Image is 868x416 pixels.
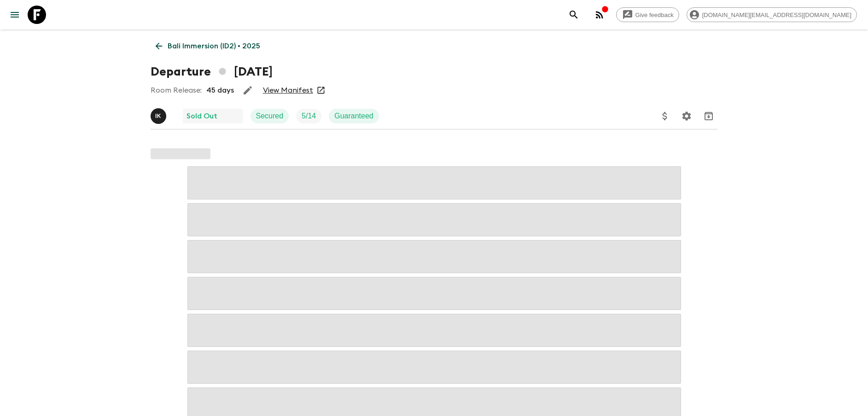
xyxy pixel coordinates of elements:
[151,111,168,118] span: I Komang Purnayasa
[296,109,321,123] div: Trip Fill
[302,111,316,122] p: 5 / 14
[699,107,718,125] button: Archive (Completed, Cancelled or Unsynced Departures only)
[687,7,857,22] div: [DOMAIN_NAME][EMAIL_ADDRESS][DOMAIN_NAME]
[168,41,260,52] p: Bali Immersion (ID2) • 2025
[263,86,313,95] a: View Manifest
[334,111,373,122] p: Guaranteed
[565,6,583,24] button: search adventures
[151,37,265,55] a: Bali Immersion (ID2) • 2025
[151,63,273,81] h1: Departure [DATE]
[250,109,289,123] div: Secured
[630,12,679,18] span: Give feedback
[206,85,234,96] p: 45 days
[677,107,696,125] button: Settings
[256,111,284,122] p: Secured
[697,12,856,18] span: [DOMAIN_NAME][EMAIL_ADDRESS][DOMAIN_NAME]
[151,85,202,96] p: Room Release:
[186,111,217,122] p: Sold Out
[6,6,24,24] button: menu
[155,112,161,120] p: I K
[616,7,679,22] a: Give feedback
[656,107,674,125] button: Update Price, Early Bird Discount and Costs
[151,108,168,124] button: IK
